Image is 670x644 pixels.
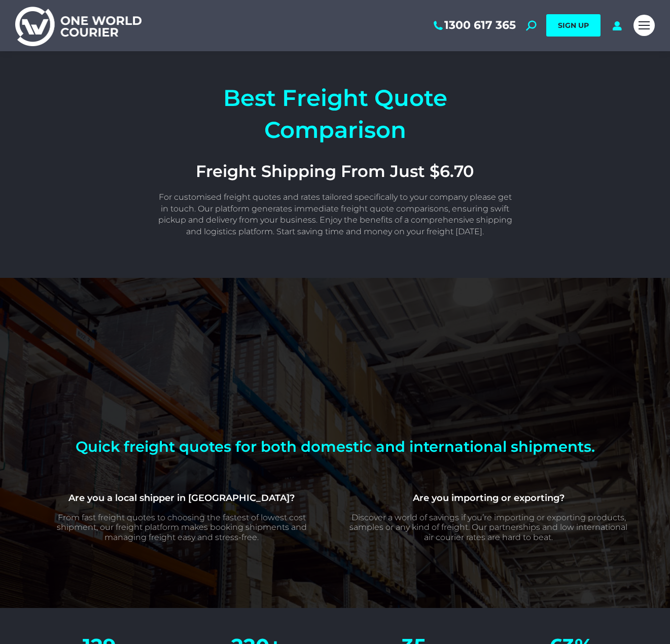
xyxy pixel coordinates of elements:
[158,82,513,146] h1: Best Freight Quote Comparison
[348,513,629,542] p: Discover a world of savings if you’re importing or exporting products, samples or any kind of fre...
[432,19,516,32] a: 1300 617 365
[15,5,142,46] img: One World Courier
[546,14,601,37] a: SIGN UP
[188,324,482,400] iframe: Contact Interest Form
[41,513,323,542] p: From fast freight quotes to choosing the fastest of lowest cost shipment, our freight platform ma...
[158,161,513,182] h1: Freight Shipping From Just $6.70
[558,21,589,30] span: SIGN UP
[41,493,323,503] h3: Are you a local shipper in [GEOGRAPHIC_DATA]?
[158,192,513,237] p: For customised freight quotes and rates tailored specifically to your company please get in touch...
[348,493,629,503] h3: Are you importing or exporting?
[633,15,655,36] a: Mobile menu icon
[23,438,648,456] p: Quick freight quotes for both domestic and international shipments.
